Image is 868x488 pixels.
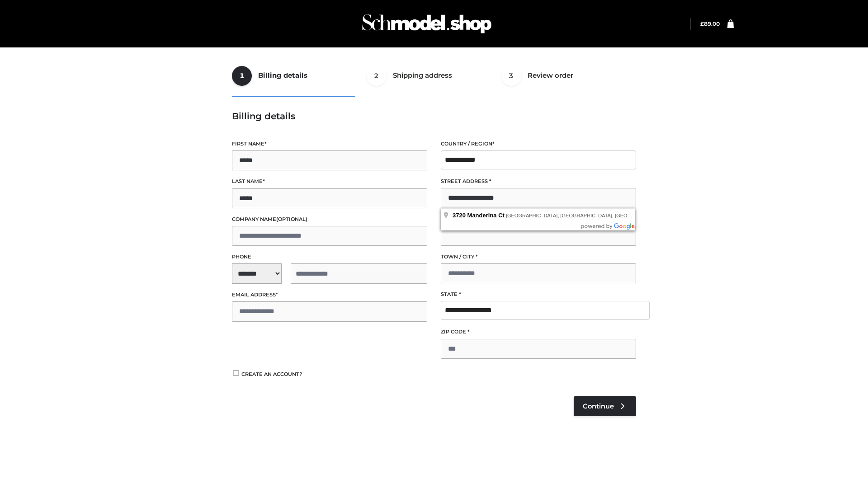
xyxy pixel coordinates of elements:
[276,216,307,222] span: (optional)
[232,177,427,186] label: Last name
[700,20,704,27] span: £
[441,290,636,299] label: State
[583,402,614,410] span: Continue
[359,6,495,42] img: Schmodel Admin 964
[441,177,636,186] label: Street address
[700,20,720,27] a: £89.00
[241,371,302,377] span: Create an account?
[441,253,636,261] label: Town / City
[232,291,427,299] label: Email address
[441,328,636,336] label: ZIP Code
[506,213,667,218] span: [GEOGRAPHIC_DATA], [GEOGRAPHIC_DATA], [GEOGRAPHIC_DATA]
[700,20,720,27] bdi: 89.00
[232,253,427,261] label: Phone
[232,111,636,122] h3: Billing details
[574,396,636,416] a: Continue
[441,140,636,148] label: Country / Region
[232,215,427,224] label: Company name
[232,370,240,376] input: Create an account?
[467,212,505,219] span: Manderina Ct
[453,212,466,219] span: 3720
[232,140,427,148] label: First name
